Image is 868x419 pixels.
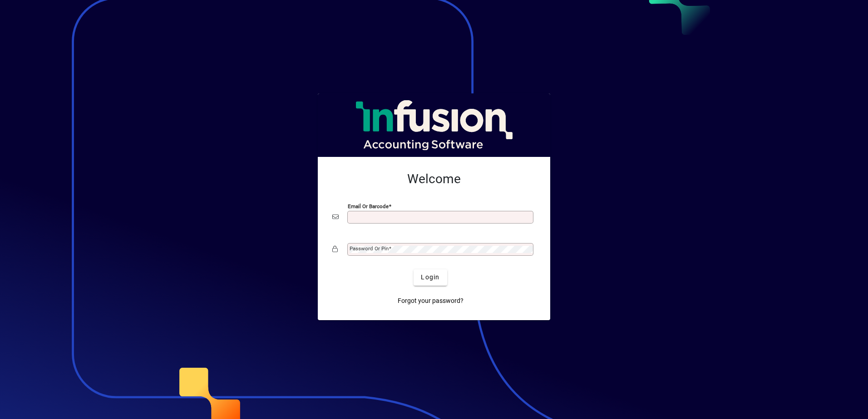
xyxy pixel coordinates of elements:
[332,171,536,187] h2: Welcome
[398,296,464,306] span: Forgot your password?
[421,273,439,282] span: Login
[414,269,447,286] button: Login
[394,293,467,309] a: Forgot your password?
[350,245,389,252] mat-label: Password or Pin
[348,203,389,209] mat-label: Email or Barcode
